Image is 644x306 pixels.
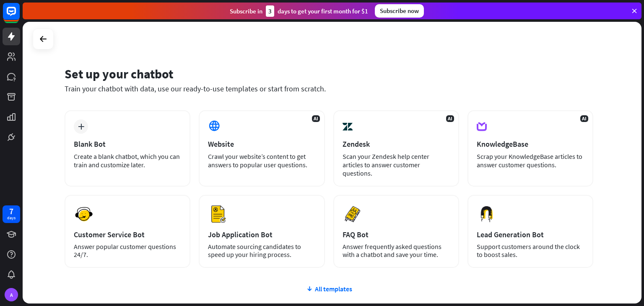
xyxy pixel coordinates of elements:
div: 7 [9,207,13,215]
div: days [7,215,16,221]
div: Subscribe in days to get your first month for $1 [230,5,368,17]
a: 7 days [3,205,20,223]
div: A [5,288,18,301]
div: 3 [266,5,274,17]
div: Subscribe now [375,4,424,18]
